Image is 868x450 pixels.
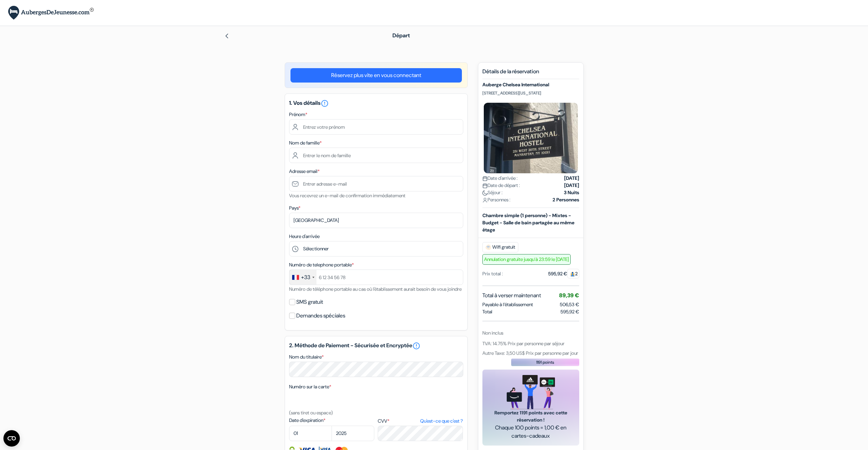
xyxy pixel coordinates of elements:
b: Chambre simple (1 personne) - Mixtes - Budget - Salle de bain partagée au même étage [482,212,574,233]
label: SMS gratuit [296,297,323,307]
a: error_outline [321,99,329,107]
p: [STREET_ADDRESS][US_STATE] [482,90,579,96]
img: user_icon.svg [482,198,488,203]
span: 506,53 € [560,301,579,308]
strong: 3 Nuits [564,189,579,196]
small: (sans tiret ou espace) [289,410,333,416]
span: 595,92 € [560,308,579,315]
h5: Auberge Chelsea International [482,82,579,88]
input: 6 12 34 56 78 [289,270,463,285]
span: Séjour : [482,189,503,196]
img: gift_card_hero_new.png [507,375,555,410]
label: Numéro sur la carte [289,383,331,390]
small: Vous recevrez un e-mail de confirmation immédiatement [289,192,405,199]
span: Remportez 1191 points avec cette réservation ! [491,409,571,424]
h5: Détails de la réservation [482,68,579,79]
label: Heure d'arrivée [289,233,320,240]
i: error_outline [321,99,329,108]
img: calendar.svg [482,183,488,188]
label: Numéro de telephone portable [289,261,354,268]
img: AubergesDeJeunesse.com [8,6,94,20]
label: Pays [289,204,300,212]
label: CVV [378,417,463,425]
h5: 2. Méthode de Paiement - Sécurisée et Encryptée [289,342,463,350]
a: error_outline [412,342,420,350]
img: free_wifi.svg [485,245,491,250]
input: Entrez votre prénom [289,119,463,135]
label: Nom de famille [289,139,322,147]
div: +33 [301,273,310,282]
input: Entrer le nom de famille [289,148,463,163]
span: Autre Taxe: 3,50 US$ Prix par personne par jour [482,350,578,356]
span: Annulation gratuite jusqu’à 23:59 le [DATE] [482,254,571,265]
span: 89,39 € [559,292,579,299]
button: Ouvrir le widget CMP [3,430,20,447]
a: Qu'est-ce que c'est ? [420,417,463,425]
span: Date d'arrivée : [482,175,518,182]
span: TVA: 14.75% Prix par personne par séjour [482,340,565,347]
strong: 2 Personnes [553,196,579,203]
span: Chaque 100 points = 1,00 € en cartes-cadeaux [491,424,571,440]
img: left_arrow.svg [224,33,230,39]
span: Total [482,308,492,315]
div: 595,92 € [548,270,579,277]
label: Prénom [289,111,307,118]
img: moon.svg [482,190,488,196]
span: 2 [567,269,579,278]
input: Entrer adresse e-mail [289,176,463,191]
strong: [DATE] [564,182,579,189]
span: 1191 points [536,359,554,365]
label: Date d'expiration [289,417,374,424]
label: Demandes spéciales [296,311,345,321]
img: calendar.svg [482,176,488,181]
div: France: +33 [289,270,316,285]
div: Non inclus [482,329,579,337]
label: Adresse email [289,168,320,175]
span: Total à verser maintenant [482,291,541,300]
strong: [DATE] [564,175,579,182]
label: Nom du titulaire [289,353,324,361]
span: Personnes : [482,196,510,203]
span: Payable à l’établissement [482,301,533,308]
span: Date de départ : [482,182,520,189]
a: Réservez plus vite en vous connectant [290,68,462,83]
span: Départ [392,32,410,39]
div: Prix total : [482,270,503,277]
h5: 1. Vos détails [289,99,463,108]
span: Wifi gratuit [482,242,518,252]
small: Numéro de téléphone portable au cas où l'établissement aurait besoin de vous joindre [289,286,462,292]
img: guest.svg [570,272,575,277]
